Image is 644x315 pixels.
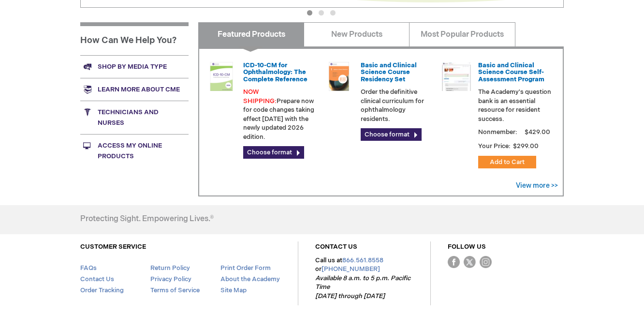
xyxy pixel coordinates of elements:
[361,61,417,83] a: Basic and Clinical Science Course Residency Set
[512,142,540,150] span: $299.00
[304,22,410,46] a: New Products
[80,215,214,224] h4: Protecting Sight. Empowering Lives.®
[516,181,558,190] a: View more >>
[80,286,124,294] a: Order Tracking
[330,10,336,15] button: 3 of 3
[80,101,189,134] a: Technicians and nurses
[478,126,517,138] strong: Nonmember:
[243,88,317,141] p: Prepare now for code changes taking effect [DATE] with the newly updated 2026 edition.
[448,243,486,251] a: FOLLOW US
[490,158,525,166] span: Add to Cart
[243,88,277,105] font: NOW SHIPPING:
[315,243,357,251] a: CONTACT US
[80,134,189,167] a: Access My Online Products
[478,142,511,150] strong: Your Price:
[220,275,280,283] a: About the Academy
[478,156,536,168] button: Add to Cart
[198,22,304,46] a: Featured Products
[442,62,471,91] img: bcscself_20.jpg
[243,146,304,159] a: Choose format
[150,286,200,294] a: Terms of Service
[523,128,552,136] span: $429.00
[80,243,146,251] a: CUSTOMER SERVICE
[478,88,552,123] p: The Academy's question bank is an essential resource for resident success.
[464,256,476,268] img: Twitter
[80,264,97,272] a: FAQs
[361,88,434,123] p: Order the definitive clinical curriculum for ophthalmology residents.
[480,256,492,268] img: instagram
[150,264,190,272] a: Return Policy
[448,256,460,268] img: Facebook
[315,256,413,301] p: Call us at or
[207,62,236,91] img: 0120008u_42.png
[220,286,247,294] a: Site Map
[80,275,114,283] a: Contact Us
[478,61,544,83] a: Basic and Clinical Science Course Self-Assessment Program
[409,22,515,46] a: Most Popular Products
[80,22,189,55] h1: How Can We Help You?
[307,10,312,15] button: 1 of 3
[361,128,422,141] a: Choose format
[315,274,410,300] em: Available 8 a.m. to 5 p.m. Pacific Time [DATE] through [DATE]
[80,78,189,101] a: Learn more about CME
[322,265,380,273] a: [PHONE_NUMBER]
[80,55,189,78] a: Shop by media type
[342,256,383,264] a: 866.561.8558
[220,264,271,272] a: Print Order Form
[150,275,191,283] a: Privacy Policy
[319,10,324,15] button: 2 of 3
[324,62,353,91] img: 02850963u_47.png
[243,61,307,83] a: ICD-10-CM for Ophthalmology: The Complete Reference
